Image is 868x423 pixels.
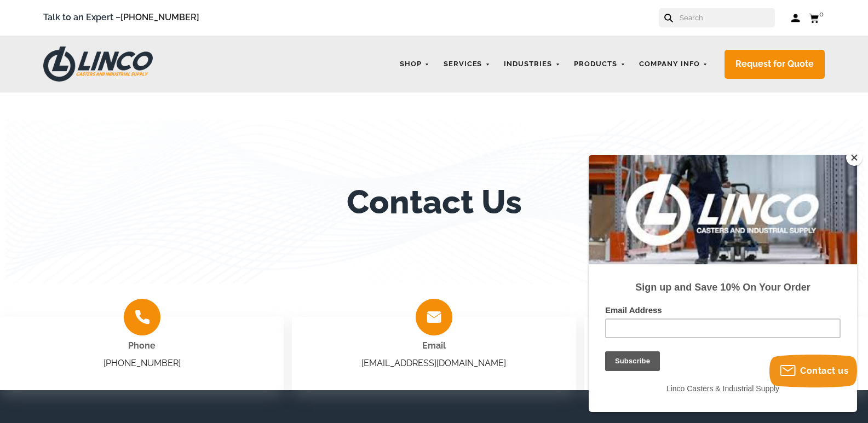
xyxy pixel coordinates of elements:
[12,16,67,36] button: Subscribe
[791,13,801,24] a: Log in
[422,340,446,351] span: Email
[124,299,160,335] img: group-2009.png
[43,10,199,25] span: Talk to an Expert –
[438,54,496,75] a: Services
[568,54,631,75] a: Products
[809,11,825,25] a: 0
[47,127,221,138] strong: Sign up and Save 10% On Your Order
[846,149,863,166] button: Close
[725,50,825,79] a: Request for Quote
[16,150,252,164] label: Email Address
[128,340,156,351] span: Phone
[361,358,506,368] a: [EMAIL_ADDRESS][DOMAIN_NAME]
[769,355,857,387] button: Contact us
[78,229,191,238] span: Linco Casters & Industrial Supply
[120,12,199,22] a: [PHONE_NUMBER]
[43,47,153,82] img: LINCO CASTERS & INDUSTRIAL SUPPLY
[498,54,566,75] a: Industries
[394,54,435,75] a: Shop
[819,10,824,18] span: 0
[416,299,452,335] img: group-2008.png
[679,8,775,27] input: Search
[104,358,181,368] a: [PHONE_NUMBER]
[347,183,522,221] h1: Contact Us
[634,54,714,75] a: Company Info
[16,196,71,216] input: Subscribe
[800,366,848,376] span: Contact us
